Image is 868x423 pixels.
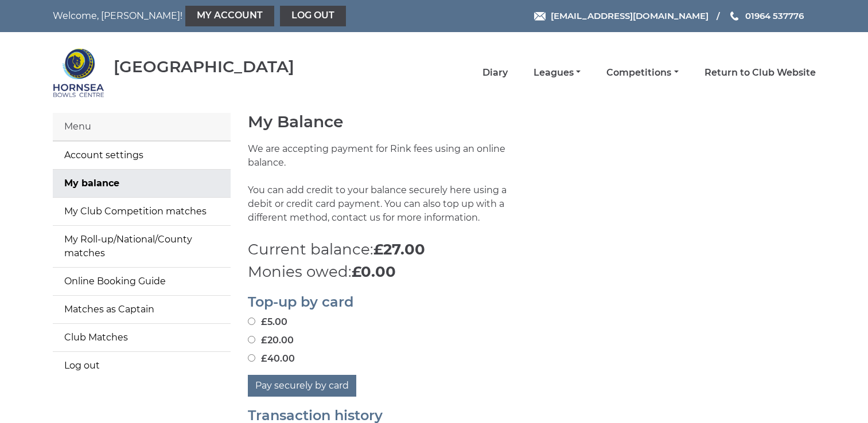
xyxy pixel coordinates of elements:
a: Email [EMAIL_ADDRESS][DOMAIN_NAME] [534,9,709,22]
div: Menu [53,113,231,141]
a: Return to Club Website [704,66,816,79]
img: Phone us [730,11,738,21]
a: Phone us 01964 537776 [729,9,804,22]
a: Leagues [534,66,581,79]
button: Pay securely by card [248,375,356,397]
a: Diary [482,66,508,79]
a: Account settings [53,142,231,169]
a: My balance [53,170,231,197]
a: Club Matches [53,324,231,351]
strong: £0.00 [352,263,396,281]
a: Competitions [606,66,678,79]
img: Hornsea Bowls Centre [53,47,104,99]
a: Log out [53,352,231,379]
span: 01964 537776 [745,10,804,21]
p: Current balance: [248,238,816,261]
input: £20.00 [248,336,255,343]
img: Email [534,12,546,21]
a: Online Booking Guide [53,268,231,295]
a: My Club Competition matches [53,198,231,225]
h1: My Balance [248,113,816,131]
a: My Account [185,6,274,26]
label: £40.00 [248,352,295,366]
a: My Roll-up/National/County matches [53,226,231,267]
label: £20.00 [248,334,294,347]
input: £40.00 [248,354,255,362]
p: Monies owed: [248,261,816,283]
p: We are accepting payment for Rink fees using an online balance. You can add credit to your balanc... [248,142,523,238]
h2: Transaction history [248,408,816,423]
h2: Top-up by card [248,295,816,310]
strong: £27.00 [373,240,425,258]
label: £5.00 [248,315,287,329]
input: £5.00 [248,318,255,325]
a: Matches as Captain [53,296,231,323]
nav: Welcome, [PERSON_NAME]! [53,6,361,26]
span: [EMAIL_ADDRESS][DOMAIN_NAME] [551,10,709,21]
a: Log out [280,6,346,26]
div: [GEOGRAPHIC_DATA] [114,58,294,76]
